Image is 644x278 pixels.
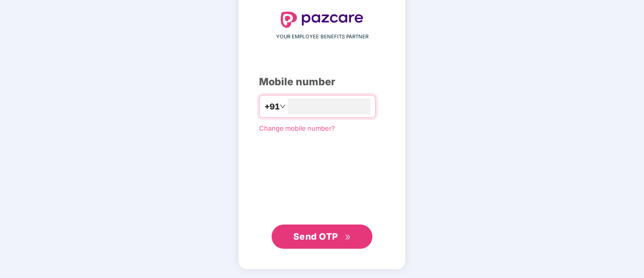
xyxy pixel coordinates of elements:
[293,231,338,242] span: Send OTP
[259,124,335,132] a: Change mobile number?
[265,100,280,113] span: +91
[259,74,385,90] div: Mobile number
[272,225,372,249] button: Send OTPdouble-right
[281,12,363,28] img: logo
[345,234,351,241] span: double-right
[276,33,368,41] span: YOUR EMPLOYEE BENEFITS PARTNER
[280,103,286,109] span: down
